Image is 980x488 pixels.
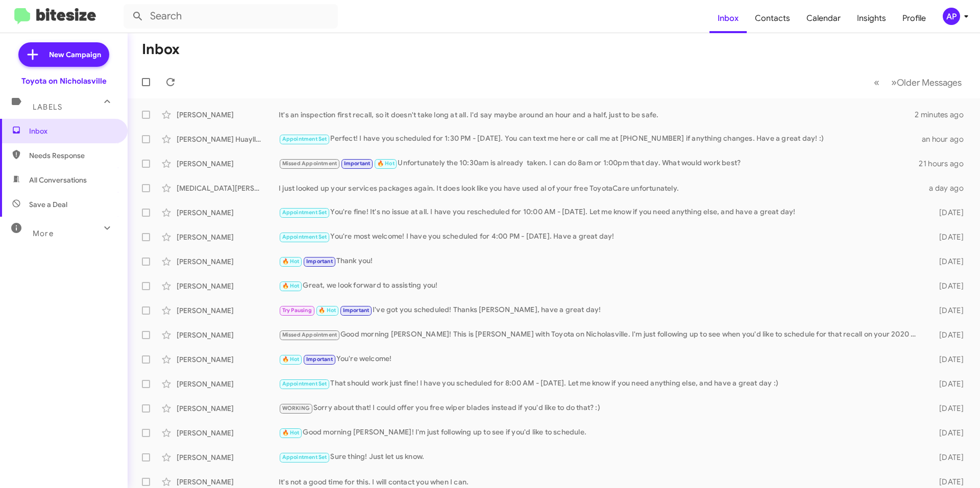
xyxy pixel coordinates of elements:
[923,403,972,414] div: [DATE]
[21,76,107,86] div: Toyota on Nicholasville
[923,256,972,267] div: [DATE]
[279,207,923,218] div: You're fine! It's no issue at all. I have you rescheduled for 10:00 AM - [DATE]. Let me know if y...
[923,183,972,193] div: a day ago
[282,405,310,412] span: WORKING
[29,150,116,161] span: Needs Response
[897,77,962,88] span: Older Messages
[177,256,279,267] div: [PERSON_NAME]
[177,452,279,463] div: [PERSON_NAME]
[282,356,300,363] span: 🔥 Hot
[923,379,972,389] div: [DATE]
[29,199,67,210] span: Save a Deal
[142,41,180,58] h1: Inbox
[891,76,897,89] span: »
[282,258,300,265] span: 🔥 Hot
[177,281,279,291] div: [PERSON_NAME]
[177,208,279,218] div: [PERSON_NAME]
[282,429,300,436] span: 🔥 Hot
[306,258,333,265] span: Important
[279,353,923,365] div: You're welcome!
[279,110,915,120] div: It's an inspection first recall, so it doesn't take long at all. I'd say maybe around an hour and...
[279,427,923,439] div: Good morning [PERSON_NAME]! I'm just following up to see if you'd like to schedule.
[923,354,972,365] div: [DATE]
[923,208,972,218] div: [DATE]
[868,72,886,93] button: Previous
[922,134,972,144] div: an hour ago
[29,175,87,185] span: All Conversations
[282,136,327,142] span: Appointment Set
[177,232,279,242] div: [PERSON_NAME]
[177,477,279,487] div: [PERSON_NAME]
[33,102,62,112] span: Labels
[279,158,919,169] div: Unfortunately the 10:30am is already taken. I can do 8am or 1:00pm that day. What would work best?
[49,49,101,60] span: New Campaign
[279,304,923,316] div: I've got you scheduled! Thanks [PERSON_NAME], have a great day!
[923,281,972,291] div: [DATE]
[282,331,337,338] span: Missed Appointment
[282,307,312,314] span: Try Pausing
[868,72,968,93] nav: Page navigation example
[124,4,338,29] input: Search
[177,428,279,438] div: [PERSON_NAME]
[923,428,972,438] div: [DATE]
[18,42,109,67] a: New Campaign
[279,329,923,341] div: Good morning [PERSON_NAME]! This is [PERSON_NAME] with Toyota on Nicholasville. I'm just followin...
[343,307,370,314] span: Important
[177,379,279,389] div: [PERSON_NAME]
[279,477,923,487] div: It's not a good time for this. I will contact you when I can.
[177,305,279,316] div: [PERSON_NAME]
[306,356,333,363] span: Important
[798,4,849,33] a: Calendar
[282,160,337,167] span: Missed Appointment
[279,402,923,414] div: Sorry about that! I could offer you free wiper blades instead if you'd like to do that? :)
[885,72,968,93] button: Next
[177,159,279,169] div: [PERSON_NAME]
[29,126,116,136] span: Inbox
[177,134,279,144] div: [PERSON_NAME] Huayllani-[PERSON_NAME]
[279,451,923,463] div: Sure thing! Just let us know.
[923,305,972,316] div: [DATE]
[279,280,923,292] div: Great, we look forward to assisting you!
[923,232,972,242] div: [DATE]
[177,403,279,414] div: [PERSON_NAME]
[377,160,395,167] span: 🔥 Hot
[177,330,279,340] div: [PERSON_NAME]
[282,209,327,216] span: Appointment Set
[177,183,279,193] div: [MEDICAL_DATA][PERSON_NAME]
[943,8,960,25] div: AP
[919,159,972,169] div: 21 hours ago
[282,282,300,289] span: 🔥 Hot
[279,133,922,145] div: Perfect! I have you scheduled for 1:30 PM - [DATE]. You can text me here or call me at [PHONE_NUM...
[849,4,894,33] a: Insights
[318,307,336,314] span: 🔥 Hot
[344,160,371,167] span: Important
[282,454,327,460] span: Appointment Set
[894,4,934,33] a: Profile
[279,255,923,267] div: Thank you!
[923,330,972,340] div: [DATE]
[874,76,879,89] span: «
[282,380,327,387] span: Appointment Set
[177,110,279,120] div: [PERSON_NAME]
[177,354,279,365] div: [PERSON_NAME]
[279,378,923,390] div: That should work just fine! I have you scheduled for 8:00 AM - [DATE]. Let me know if you need an...
[923,452,972,463] div: [DATE]
[279,183,923,193] div: I just looked up your services packages again. It does look like you have used al of your free To...
[279,231,923,243] div: You're most welcome! I have you scheduled for 4:00 PM - [DATE]. Have a great day!
[282,234,327,240] span: Appointment Set
[915,110,972,120] div: 2 minutes ago
[709,4,747,33] a: Inbox
[33,229,54,238] span: More
[923,477,972,487] div: [DATE]
[934,8,969,25] button: AP
[747,4,798,33] a: Contacts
